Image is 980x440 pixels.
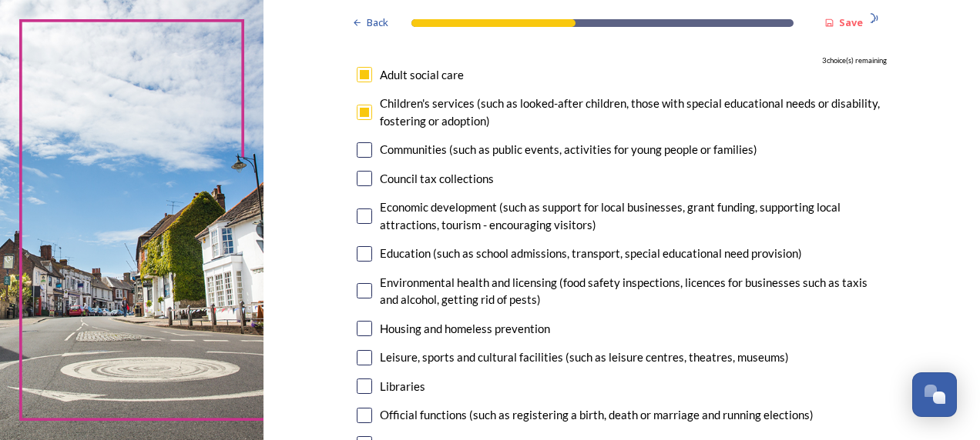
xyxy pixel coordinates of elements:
[380,198,887,233] div: Economic development (such as support for local businesses, grant funding, supporting local attra...
[380,378,425,395] div: Libraries
[912,372,957,417] button: Open Chat
[380,406,814,424] div: Official functions (such as registering a birth, death or marriage and running elections)
[380,348,789,366] div: Leisure, sports and cultural facilities (such as leisure centres, theatres, museums)
[839,15,863,29] strong: Save
[822,55,887,66] span: 3 choice(s) remaining
[380,320,550,338] div: Housing and homeless prevention
[380,95,887,129] div: Children's services (such as looked-after children, those with special educational needs or disab...
[380,141,757,158] div: Communities (such as public events, activities for young people or families)
[367,15,388,30] span: Back
[380,66,464,84] div: Adult social care
[380,170,494,188] div: Council tax collections
[380,245,802,262] div: Education (such as school admissions, transport, special educational need provision)
[380,274,887,308] div: Environmental health and licensing (food safety inspections, licences for businesses such as taxi...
